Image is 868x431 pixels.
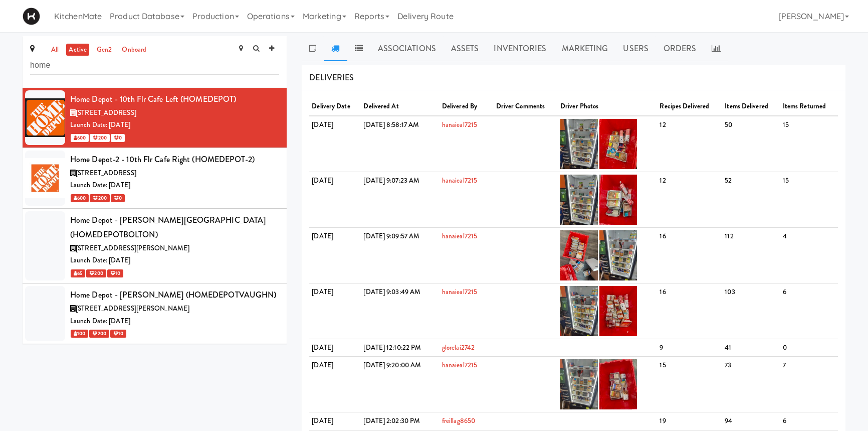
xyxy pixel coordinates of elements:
td: [DATE] [309,357,361,412]
td: 15 [657,357,722,412]
span: [STREET_ADDRESS] [76,108,136,117]
span: 200 [86,269,106,277]
td: [DATE] [309,227,361,283]
td: [DATE] [309,116,361,172]
td: [DATE] [309,172,361,227]
td: 0 [780,339,838,357]
a: hanaieal7215 [442,176,477,185]
span: 10 [110,330,126,338]
a: Inventories [486,36,554,61]
td: 52 [722,172,780,227]
div: Home Depot - [PERSON_NAME][GEOGRAPHIC_DATA] (HOMEDEPOTBOLTON) [70,213,279,242]
span: 0 [111,134,125,142]
a: Users [615,36,656,61]
a: hanaieal7215 [442,231,477,241]
td: 7 [780,357,838,412]
td: 103 [722,283,780,339]
a: Orders [656,36,704,61]
span: [STREET_ADDRESS] [76,168,136,178]
td: [DATE] [309,412,361,430]
li: Home Depot - 10th Flr Cafe Left (HOMEDEPOT)[STREET_ADDRESS]Launch Date: [DATE] 600 200 0 [23,88,287,148]
li: Home Depot - [PERSON_NAME] (HOMEDEPOTVAUGHN)[STREET_ADDRESS][PERSON_NAME]Launch Date: [DATE] 100 ... [23,283,287,343]
td: 9 [657,339,722,357]
td: 16 [657,227,722,283]
span: 100 [71,330,88,338]
div: Launch Date: [DATE] [70,315,279,328]
td: [DATE] 9:03:49 AM [361,283,439,339]
a: freillag8650 [442,416,475,425]
td: 50 [722,116,780,172]
span: 600 [71,134,89,142]
td: 41 [722,339,780,357]
img: izp7z0tuwcp5mqrk6asf.jpg [560,286,598,336]
td: [DATE] [309,283,361,339]
span: 200 [90,194,109,202]
td: 73 [722,357,780,412]
td: [DATE] 9:09:57 AM [361,227,439,283]
td: 15 [780,172,838,227]
a: gen2 [94,44,114,56]
a: Assets [444,36,487,61]
div: Launch Date: [DATE] [70,179,279,192]
input: Search site [30,56,279,75]
td: 19 [657,412,722,430]
span: DELIVERIES [309,72,354,83]
div: Home Depot-2 - 10th Flr Cafe Right (HOMEDEPOT-2) [70,152,279,167]
a: hanaieal7215 [442,287,477,297]
img: vejxlbnwytpnpthl2kt7.jpg [560,359,598,409]
td: [DATE] 12:10:22 PM [361,339,439,357]
a: hanaieal7215 [442,120,477,129]
th: Delivered By [440,98,494,116]
td: 6 [780,283,838,339]
td: 4 [780,227,838,283]
div: Launch Date: [DATE] [70,254,279,267]
img: Micromart [23,8,40,25]
th: Driver Comments [494,98,558,116]
th: Recipes Delivered [657,98,722,116]
td: [DATE] 9:20:00 AM [361,357,439,412]
img: iyd3am4rzt5safkfp24g.jpg [560,119,598,169]
th: Delivery Date [309,98,361,116]
a: hanaieal7215 [442,360,477,370]
td: 15 [780,116,838,172]
img: vhzpgxck67btfbowzxva.jpg [560,175,598,225]
img: zzfdxer4tclt4dogw96q.jpg [599,119,637,169]
td: 12 [657,116,722,172]
span: 0 [111,194,125,202]
td: [DATE] 9:07:23 AM [361,172,439,227]
th: Items Delivered [722,98,780,116]
div: Launch Date: [DATE] [70,119,279,131]
img: ypnlvjeg2n0kcyzhbnn7.jpg [560,230,598,280]
li: Home Depot-2 - 10th Flr Cafe Right (HOMEDEPOT-2)[STREET_ADDRESS]Launch Date: [DATE] 600 200 0 [23,148,287,208]
span: [STREET_ADDRESS][PERSON_NAME] [76,304,189,313]
td: [DATE] [309,339,361,357]
td: [DATE] 8:58:17 AM [361,116,439,172]
td: 6 [780,412,838,430]
td: 16 [657,283,722,339]
li: Home Depot - [PERSON_NAME][GEOGRAPHIC_DATA] (HOMEDEPOTBOLTON)[STREET_ADDRESS][PERSON_NAME]Launch ... [23,209,287,284]
a: onboard [119,44,149,56]
td: 94 [722,412,780,430]
td: 12 [657,172,722,227]
a: active [66,44,89,56]
img: ptlsantg6rjyh8xdphs3.jpg [599,359,637,409]
span: 200 [89,330,109,338]
th: Items Returned [780,98,838,116]
div: Home Depot - [PERSON_NAME] (HOMEDEPOTVAUGHN) [70,288,279,303]
a: all [49,44,61,56]
div: Home Depot - 10th Flr Cafe Left (HOMEDEPOT) [70,92,279,107]
span: 10 [107,269,123,277]
a: glorelai2742 [442,343,475,352]
span: 600 [71,194,89,202]
a: Associations [370,36,444,61]
th: Delivered At [361,98,439,116]
span: 200 [90,134,109,142]
span: 65 [71,269,85,277]
img: zctptih77aeg06l1uqkh.jpg [599,175,637,225]
span: [STREET_ADDRESS][PERSON_NAME] [76,243,189,253]
td: 112 [722,227,780,283]
th: Driver Photos [558,98,657,116]
img: zwhtlk8f8xguiynnoimj.jpg [599,286,637,336]
a: Marketing [554,36,616,61]
img: rksdo5vnblnzu32nmmz4.jpg [599,230,637,280]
